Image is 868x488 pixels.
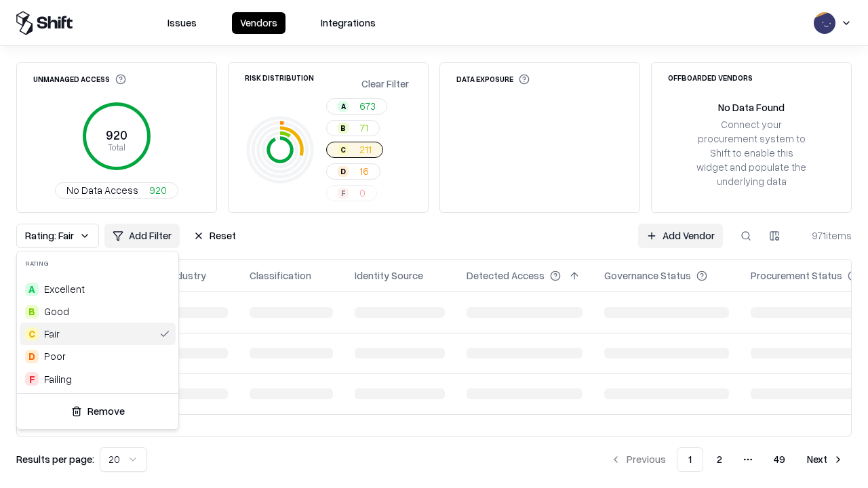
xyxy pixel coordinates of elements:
span: Fair [44,327,60,341]
div: C [25,327,39,341]
div: B [25,305,39,319]
span: Excellent [44,282,85,296]
span: Good [44,304,69,319]
div: Suggestions [17,275,178,393]
div: Poor [44,349,66,363]
div: D [25,350,39,363]
div: Failing [44,372,72,386]
button: Remove [22,399,173,424]
div: Rating [17,251,178,275]
div: A [25,283,39,296]
div: F [25,372,39,386]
